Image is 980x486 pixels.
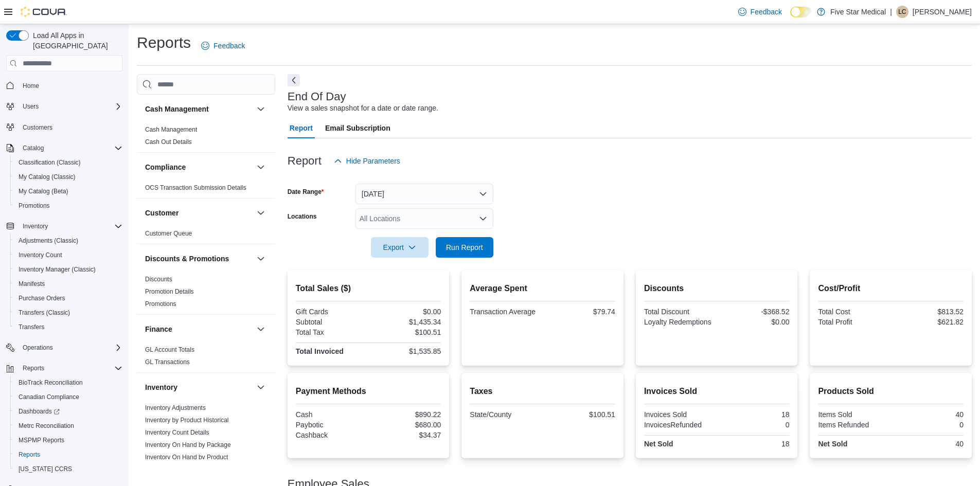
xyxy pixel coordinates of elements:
[145,125,197,134] span: Cash Management
[14,391,122,403] span: Canadian Compliance
[14,235,122,247] span: Adjustments (Classic)
[23,144,44,152] span: Catalog
[255,323,267,335] button: Finance
[137,32,191,53] h1: Reports
[10,248,127,262] button: Inventory Count
[19,220,52,232] button: Inventory
[10,170,127,184] button: My Catalog (Classic)
[370,421,441,429] div: $680.00
[19,220,122,232] span: Inventory
[19,237,78,245] span: Adjustments (Classic)
[14,376,122,389] span: BioTrack Reconciliation
[751,7,782,17] span: Feedback
[2,361,127,375] button: Reports
[255,161,267,173] button: Compliance
[145,324,253,334] button: Finance
[137,182,275,198] div: Compliance
[14,249,66,261] a: Inventory Count
[370,347,441,355] div: $1,535.85
[19,187,68,195] span: My Catalog (Beta)
[145,288,194,295] a: Promotion Details
[137,344,275,372] div: Finance
[145,416,229,424] span: Inventory by Product Historical
[14,185,73,197] a: My Catalog (Beta)
[377,237,422,258] span: Export
[145,208,253,218] button: Customer
[145,138,192,146] a: Cash Out Details
[818,421,888,429] div: Items Refunded
[14,405,64,418] a: Dashboards
[19,362,48,374] button: Reports
[19,173,76,181] span: My Catalog (Classic)
[288,188,324,196] label: Date Range
[890,6,892,18] p: |
[370,308,441,316] div: $0.00
[23,82,39,90] span: Home
[145,346,194,353] a: GL Account Totals
[893,421,964,429] div: 0
[296,282,441,295] h2: Total Sales ($)
[29,30,122,51] span: Load All Apps in [GEOGRAPHIC_DATA]
[137,123,275,152] div: Cash Management
[19,393,79,401] span: Canadian Compliance
[145,275,172,283] span: Discounts
[14,307,122,319] span: Transfers (Classic)
[644,440,673,448] strong: Net Sold
[446,242,483,253] span: Run Report
[14,278,49,290] a: Manifests
[19,121,57,134] a: Customers
[2,120,127,135] button: Customers
[10,433,127,447] button: MSPMP Reports
[288,155,322,167] h3: Report
[145,358,190,366] a: GL Transactions
[719,308,789,316] div: -$368.52
[19,362,122,374] span: Reports
[145,162,253,172] button: Compliance
[296,431,366,439] div: Cashback
[830,6,886,18] p: Five Star Medical
[145,126,197,133] a: Cash Management
[14,448,44,461] a: Reports
[23,102,39,111] span: Users
[644,421,715,429] div: InvoicesRefunded
[14,249,122,261] span: Inventory Count
[19,323,44,331] span: Transfers
[10,262,127,277] button: Inventory Manager (Classic)
[818,440,847,448] strong: Net Sold
[19,142,122,154] span: Catalog
[296,328,366,336] div: Total Tax
[14,292,122,304] span: Purchase Orders
[145,229,192,238] span: Customer Queue
[818,410,888,419] div: Items Sold
[213,41,245,51] span: Feedback
[19,341,122,354] span: Operations
[19,79,122,92] span: Home
[10,277,127,291] button: Manifests
[19,422,74,430] span: Metrc Reconciliation
[2,340,127,355] button: Operations
[19,407,60,416] span: Dashboards
[145,429,209,436] a: Inventory Count Details
[23,364,44,372] span: Reports
[370,431,441,439] div: $34.37
[719,440,789,448] div: 18
[137,273,275,314] div: Discounts & Promotions
[14,307,74,319] a: Transfers (Classic)
[370,318,441,326] div: $1,435.34
[19,202,50,210] span: Promotions
[2,141,127,155] button: Catalog
[14,391,83,403] a: Canadian Compliance
[436,237,493,258] button: Run Report
[145,138,192,146] span: Cash Out Details
[479,214,487,223] button: Open list of options
[19,100,43,113] button: Users
[23,123,52,132] span: Customers
[818,318,888,326] div: Total Profit
[19,280,45,288] span: Manifests
[818,282,964,295] h2: Cost/Profit
[644,318,715,326] div: Loyalty Redemptions
[19,100,122,113] span: Users
[19,121,122,134] span: Customers
[145,104,253,114] button: Cash Management
[10,375,127,390] button: BioTrack Reconciliation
